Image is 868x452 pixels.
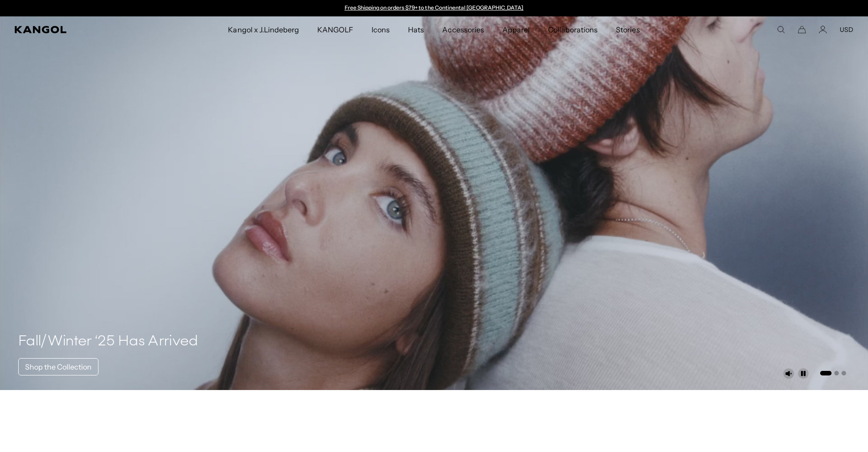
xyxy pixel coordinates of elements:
ul: Select a slide to show [819,369,846,376]
a: Kangol x J.Lindeberg [219,16,308,43]
summary: Search here [777,26,785,34]
a: Stories [607,16,649,43]
div: Announcement [340,5,528,12]
a: Collaborations [539,16,607,43]
button: Go to slide 3 [842,371,846,375]
button: Cart [798,26,806,34]
button: Unmute [783,368,794,379]
span: Stories [616,16,640,43]
span: Collaborations [548,16,598,43]
a: Shop the Collection [18,358,98,375]
button: Go to slide 1 [820,371,832,375]
a: Accessories [433,16,493,43]
div: 1 of 2 [340,5,528,12]
a: Kangol [15,26,151,33]
a: Apparel [493,16,539,43]
h4: Fall/Winter ‘25 Has Arrived [18,333,198,351]
a: Free Shipping on orders $79+ to the Continental [GEOGRAPHIC_DATA] [345,4,524,11]
a: Account [819,26,827,34]
slideshow-component: Announcement bar [340,5,528,12]
button: USD [840,26,853,34]
span: Kangol x J.Lindeberg [228,16,299,43]
span: Accessories [442,16,484,43]
button: Pause [798,368,809,379]
a: Icons [362,16,399,43]
span: Apparel [502,16,530,43]
button: Go to slide 2 [834,371,839,375]
a: KANGOLF [308,16,362,43]
span: Hats [408,16,424,43]
span: KANGOLF [317,16,353,43]
span: Icons [372,16,390,43]
a: Hats [399,16,433,43]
